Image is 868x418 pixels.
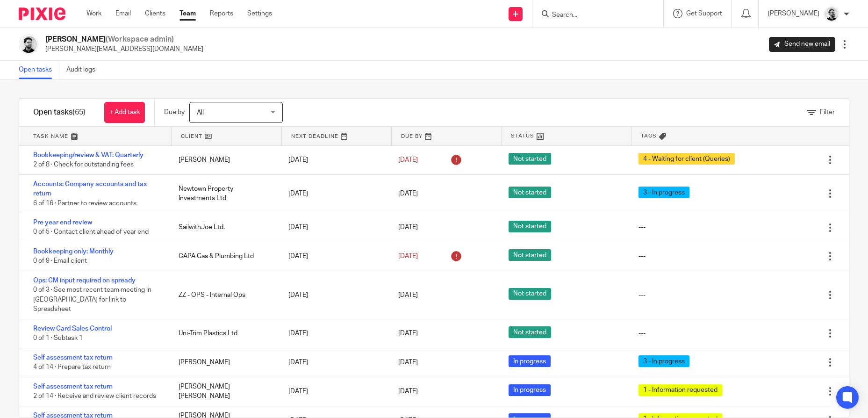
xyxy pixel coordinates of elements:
[33,277,136,284] a: Ops: CM input required on spready
[638,223,646,232] div: ---
[169,247,279,266] div: CAPA Gas & Plumbing Ltd
[19,7,65,20] img: Pixie
[641,132,657,140] span: Tags
[509,249,551,261] span: Not started
[169,218,279,237] div: SailwithJoe Ltd.
[638,252,646,261] div: ---
[509,187,551,198] span: Not started
[638,290,646,300] div: ---
[33,162,134,168] span: 2 of 8 · Check for outstanding fees
[197,109,204,116] span: All
[279,324,389,343] div: [DATE]
[169,377,279,406] div: [PERSON_NAME] [PERSON_NAME]
[509,384,551,396] span: In progress
[279,382,389,401] div: [DATE]
[33,393,156,399] span: 2 of 14 · Receive and review client records
[279,184,389,203] div: [DATE]
[33,383,113,390] a: Self assessment tax return
[398,330,418,337] span: [DATE]
[210,9,233,18] a: Reports
[106,36,174,43] span: (Workspace admin)
[638,329,646,338] div: ---
[45,44,203,54] p: [PERSON_NAME][EMAIL_ADDRESS][DOMAIN_NAME]
[169,151,279,169] div: [PERSON_NAME]
[638,384,722,396] span: 1 - Information requested
[33,152,143,159] a: Bookkeeping/review & VAT: Quarterly
[247,9,272,18] a: Settings
[279,218,389,237] div: [DATE]
[279,247,389,266] div: [DATE]
[33,287,151,312] span: 0 of 3 · See most recent team meeting in [GEOGRAPHIC_DATA] for link to Spreadsheet
[33,364,111,370] span: 4 of 14 · Prepare tax return
[398,253,418,259] span: [DATE]
[824,7,839,22] img: Jack_2025.jpg
[686,10,722,17] span: Get Support
[33,219,92,226] a: Pre year end review
[33,200,136,207] span: 6 of 16 · Partner to review accounts
[638,153,735,165] span: 4 - Waiting for client (Queries)
[86,9,101,18] a: Work
[169,286,279,304] div: ZZ - OPS - Internal Ops
[115,9,131,18] a: Email
[279,353,389,372] div: [DATE]
[638,355,689,367] span: 3 - In progress
[33,325,112,332] a: Review Card Sales Control
[398,190,418,197] span: [DATE]
[169,324,279,343] div: Uni-Trim Plastics Ltd
[509,221,551,232] span: Not started
[398,292,418,298] span: [DATE]
[179,9,196,18] a: Team
[279,286,389,304] div: [DATE]
[509,288,551,300] span: Not started
[33,335,83,342] span: 0 of 1 · Subtask 1
[398,388,418,395] span: [DATE]
[19,61,59,79] a: Open tasks
[398,359,418,366] span: [DATE]
[33,258,87,265] span: 0 of 9 · Email client
[72,108,86,116] span: (65)
[398,157,418,163] span: [DATE]
[279,151,389,169] div: [DATE]
[551,11,635,20] input: Search
[169,180,279,208] div: Newtown Property Investments Ltd
[66,61,102,79] a: Audit logs
[820,109,835,115] span: Filter
[768,9,819,18] p: [PERSON_NAME]
[509,355,551,367] span: In progress
[33,108,86,117] h1: Open tasks
[769,37,835,52] a: Send new email
[19,35,38,54] img: Cam_2025.jpg
[638,187,689,198] span: 3 - In progress
[511,132,534,140] span: Status
[145,9,165,18] a: Clients
[509,326,551,338] span: Not started
[398,224,418,231] span: [DATE]
[104,102,145,123] a: + Add task
[33,229,149,236] span: 0 of 5 · Contact client ahead of year end
[164,108,185,117] p: Due by
[169,353,279,372] div: [PERSON_NAME]
[33,248,114,255] a: Bookkeeping only: Monthly
[509,153,551,165] span: Not started
[33,181,147,197] a: Accounts: Company accounts and tax return
[33,354,113,361] a: Self assessment tax return
[45,35,203,44] h2: [PERSON_NAME]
